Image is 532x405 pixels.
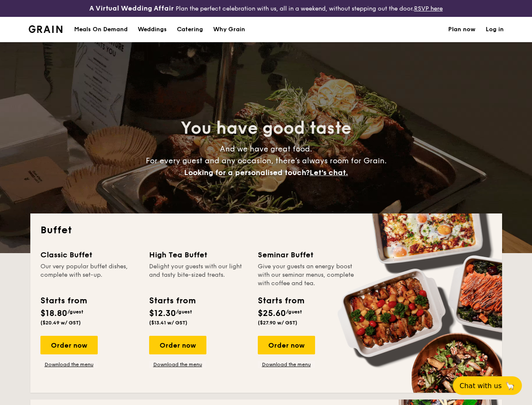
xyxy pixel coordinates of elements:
[258,320,297,326] span: ($27.90 w/ GST)
[40,361,98,368] a: Download the menu
[149,262,248,288] div: Delight your guests with our light and tasty bite-sized treats.
[149,361,206,368] a: Download the menu
[149,294,195,307] div: Starts from
[258,294,304,307] div: Starts from
[40,308,67,319] span: $18.80
[40,294,86,307] div: Starts from
[89,3,444,13] div: Plan the perfect celebration with us, all in a weekend, without stepping out the door.
[40,249,139,261] div: Classic Buffet
[138,17,167,42] div: Weddings
[258,336,315,354] div: Order now
[146,144,387,177] span: And we have great food. For every guest and any occasion, there’s always room for Grain.
[213,17,245,42] div: Why Grain
[258,262,356,288] div: Give your guests an energy boost with our seminar menus, complete with coffee and tea.
[258,249,356,261] div: Seminar Buffet
[149,249,248,261] div: High Tea Buffet
[286,309,302,315] span: /guest
[40,262,139,288] div: Our very popular buffet dishes, complete with set-up.
[177,17,203,42] h1: Catering
[310,168,348,177] span: Let's chat.
[89,3,174,13] h4: A Virtual Wedding Affair
[505,381,515,391] span: 🦙
[74,17,128,42] div: Meals On Demand
[40,320,81,326] span: ($20.49 w/ GST)
[149,308,176,319] span: $12.30
[258,308,286,319] span: $25.60
[414,5,443,12] a: RSVP here
[453,376,522,395] button: Chat with us🦙
[448,17,476,42] a: Plan now
[29,25,63,33] img: Grain
[172,17,208,42] a: Catering
[69,17,133,42] a: Meals On Demand
[149,336,206,354] div: Order now
[258,361,315,368] a: Download the menu
[133,17,172,42] a: Weddings
[486,17,504,42] a: Log in
[176,309,192,315] span: /guest
[460,382,502,390] span: Chat with us
[29,25,63,33] a: Logotype
[40,336,98,354] div: Order now
[40,224,492,237] h2: Buffet
[181,118,351,138] span: You have good taste
[208,17,250,42] a: Why Grain
[184,168,310,177] span: Looking for a personalised touch?
[149,320,187,326] span: ($13.41 w/ GST)
[67,309,83,315] span: /guest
